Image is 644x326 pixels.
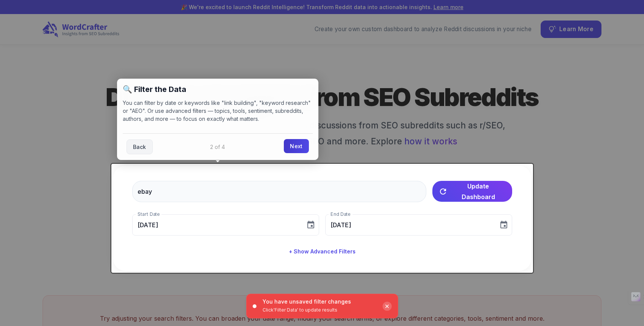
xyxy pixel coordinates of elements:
button: Update Dashboard [432,181,512,202]
a: Back [127,139,153,154]
button: Choose date, selected date is Jul 19, 2025 [303,217,318,233]
label: End Date [331,211,350,217]
button: Choose date, selected date is Aug 18, 2025 [496,217,511,233]
a: Next [284,139,309,153]
p: You have unsaved filter changes [263,299,377,305]
input: Filter discussions about SEO on Reddit by keyword... [132,181,426,202]
label: Start Date [138,211,160,217]
div: ✕ [383,302,392,311]
button: + Show Advanced Filters [286,245,359,259]
span: Update Dashboard [451,181,506,202]
p: You can filter by date or keywords like "link building", "keyword research" or "AEO". Or use adva... [123,99,313,123]
input: MM/DD/YYYY [325,214,493,236]
p: Click 'Filter Data' to update results [263,307,377,313]
input: MM/DD/YYYY [132,214,300,236]
h2: 🔍 Filter the Data [123,84,313,94]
